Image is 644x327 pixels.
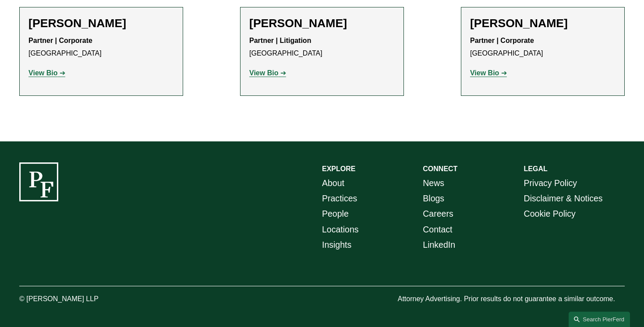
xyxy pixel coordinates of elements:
[398,293,625,306] p: Attorney Advertising. Prior results do not guarantee a similar outcome.
[423,206,453,222] a: Careers
[322,222,359,237] a: Locations
[524,206,576,222] a: Cookie Policy
[322,237,351,253] a: Insights
[249,16,395,30] h2: [PERSON_NAME]
[28,69,65,77] a: View Bio
[423,165,457,172] strong: CONNECT
[322,176,344,191] a: About
[470,37,534,44] strong: Partner | Corporate
[423,237,455,253] a: LinkedIn
[423,176,444,191] a: News
[249,69,278,77] strong: View Bio
[322,206,349,222] a: People
[19,293,145,306] p: © [PERSON_NAME] LLP
[524,165,548,172] strong: LEGAL
[423,222,452,237] a: Contact
[470,35,616,60] p: [GEOGRAPHIC_DATA]
[524,191,603,206] a: Disclaimer & Notices
[28,69,57,77] strong: View Bio
[249,37,311,44] strong: Partner | Litigation
[249,69,286,77] a: View Bio
[249,35,395,60] p: [GEOGRAPHIC_DATA]
[470,69,499,77] strong: View Bio
[28,35,174,60] p: [GEOGRAPHIC_DATA]
[28,37,92,44] strong: Partner | Corporate
[322,165,355,172] strong: EXPLORE
[423,191,444,206] a: Blogs
[470,16,616,30] h2: [PERSON_NAME]
[470,69,507,77] a: View Bio
[524,176,577,191] a: Privacy Policy
[569,312,630,327] a: Search this site
[28,16,174,30] h2: [PERSON_NAME]
[322,191,357,206] a: Practices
